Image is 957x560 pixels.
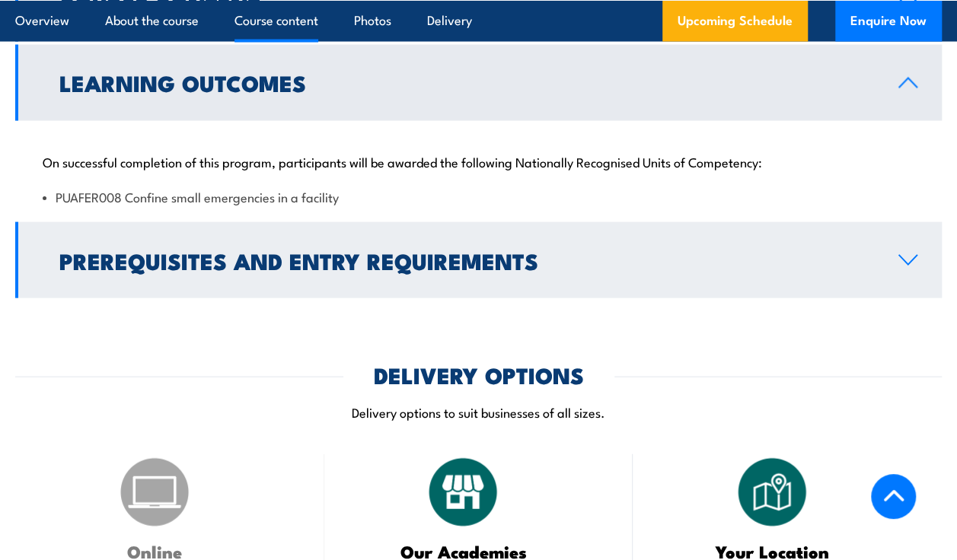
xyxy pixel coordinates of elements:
h3: Our Academies [362,542,565,560]
li: PUAFER008 Confine small emergencies in a facility [43,188,914,205]
h3: Online [53,542,256,560]
h2: DELIVERY OPTIONS [374,364,584,384]
h2: Learning Outcomes [59,72,874,92]
h2: Prerequisites and Entry Requirements [59,250,874,270]
a: Prerequisites and Entry Requirements [15,222,942,298]
p: Delivery options to suit businesses of all sizes. [15,403,942,421]
h3: Your Location [671,542,873,560]
a: Learning Outcomes [15,45,942,121]
p: On successful completion of this program, participants will be awarded the following Nationally R... [43,154,914,169]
